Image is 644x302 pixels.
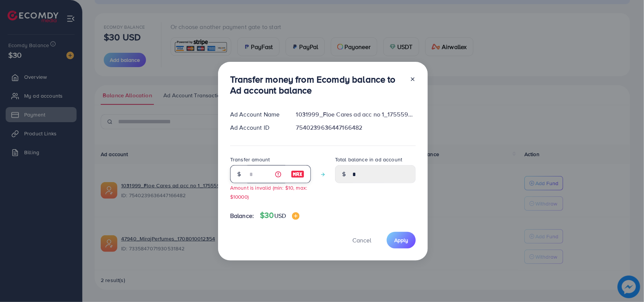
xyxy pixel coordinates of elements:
[230,156,270,163] label: Transfer amount
[290,110,422,119] div: 1031999_Floe Cares ad acc no 1_1755598915786
[290,123,422,132] div: 7540239636447166482
[335,156,402,163] label: Total balance in ad account
[352,236,371,244] span: Cancel
[230,212,254,220] span: Balance:
[387,232,416,248] button: Apply
[291,170,304,179] img: image
[343,232,381,248] button: Cancel
[224,110,290,119] div: Ad Account Name
[274,212,286,220] span: USD
[260,211,300,220] h4: $30
[224,123,290,132] div: Ad Account ID
[230,184,307,200] small: Amount is invalid (min: $10, max: $10000)
[230,74,404,96] h3: Transfer money from Ecomdy balance to Ad account balance
[292,212,300,220] img: image
[394,236,408,244] span: Apply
